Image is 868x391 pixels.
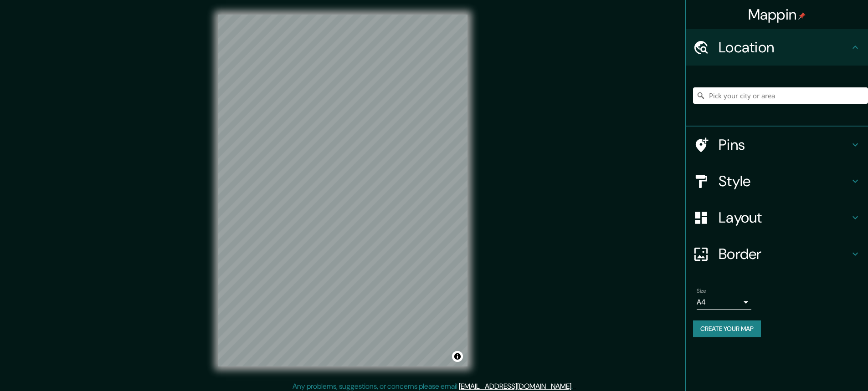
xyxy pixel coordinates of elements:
[686,127,868,163] div: Pins
[798,12,806,20] img: pin-icon.png
[719,136,850,154] h4: Pins
[719,38,850,56] h4: Location
[748,5,806,24] h4: Mappin
[459,381,571,391] a: [EMAIL_ADDRESS][DOMAIN_NAME]
[452,351,463,362] button: Toggle attribution
[693,320,761,337] button: Create your map
[686,29,868,66] div: Location
[218,15,467,366] canvas: Map
[686,163,868,199] div: Style
[686,236,868,272] div: Border
[719,172,850,190] h4: Style
[693,87,868,104] input: Pick your city or area
[686,199,868,236] div: Layout
[697,295,751,310] div: A4
[697,287,706,295] label: Size
[719,245,850,263] h4: Border
[719,208,850,227] h4: Layout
